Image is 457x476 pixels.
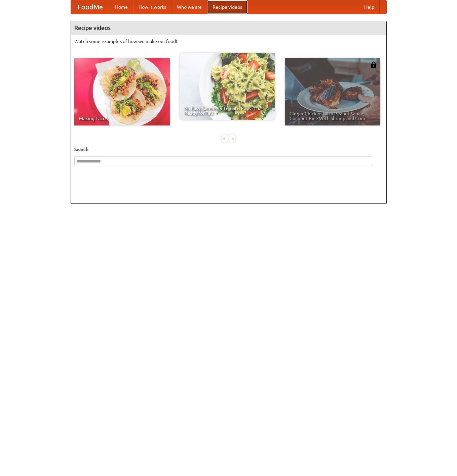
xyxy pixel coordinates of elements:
a: Recipe videos [207,0,247,14]
a: Who we are [172,0,207,14]
span: An Easy, Summery Tomato Pasta That's Ready for Fall [184,106,270,115]
a: Home [110,0,133,14]
span: Making Tacos [79,116,165,121]
a: How it works [133,0,172,14]
img: 483408.png [370,62,377,68]
a: FoodMe [71,0,110,14]
h4: Recipe videos [71,21,386,35]
a: Making Tacos [74,58,170,125]
p: Watch some examples of how we make our food! [74,38,383,45]
a: An Easy, Summery Tomato Pasta That's Ready for Fall [180,53,275,120]
a: Help [359,0,380,14]
div: » [229,134,235,143]
h5: Search [74,146,383,153]
div: « [222,134,228,143]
